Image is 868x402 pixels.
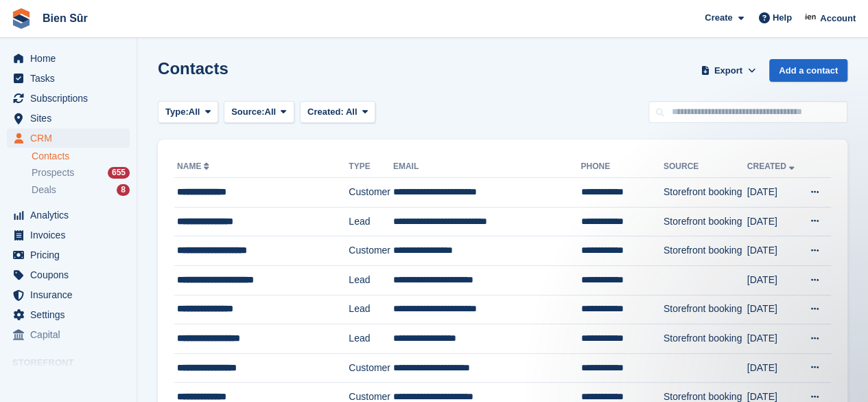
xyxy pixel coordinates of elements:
a: menu [7,225,130,245]
a: Created [747,161,797,171]
th: Source [664,156,747,178]
span: Coupons [30,265,113,284]
span: Pricing [30,245,113,265]
a: menu [7,129,130,148]
img: stora-icon-8386f47178a22dfd0bd8f6a31ec36ba5ce8667c1dd55bd0f319d3a0aa187defe.svg [11,8,32,29]
span: All [265,105,277,119]
a: menu [7,285,130,304]
span: Invoices [30,225,113,245]
a: Prospects 655 [32,166,130,180]
td: [DATE] [747,207,801,236]
span: CRM [30,129,113,148]
td: Customer [349,353,393,383]
td: [DATE] [747,353,801,383]
span: Account [820,12,856,25]
a: menu [7,49,130,68]
span: Export [714,64,742,78]
h1: Contacts [158,59,228,78]
span: Home [30,49,113,68]
a: Name [177,161,212,171]
span: Capital [30,325,113,344]
th: Email [393,156,581,178]
span: Insurance [30,285,113,304]
div: 8 [117,184,130,196]
span: Analytics [30,205,113,225]
td: Storefront booking [664,236,747,266]
span: Prospects [32,166,74,179]
a: menu [7,305,130,324]
span: All [189,105,200,119]
td: [DATE] [747,295,801,324]
a: Contacts [32,150,130,163]
a: menu [7,265,130,284]
td: Customer [349,178,393,208]
a: menu [7,325,130,344]
a: Bien Sûr [37,7,93,30]
span: Tasks [30,69,113,88]
span: Created: [307,107,344,117]
td: [DATE] [747,324,801,354]
td: Storefront booking [664,178,747,208]
a: Add a contact [769,59,847,82]
span: Sites [30,109,113,128]
td: Storefront booking [664,295,747,324]
span: Create [705,11,732,25]
button: Export [698,59,758,82]
td: [DATE] [747,178,801,208]
span: Help [773,11,792,25]
span: Subscriptions [30,89,113,108]
a: Deals 8 [32,183,130,197]
a: menu [7,205,130,225]
th: Type [349,156,393,178]
button: Created: All [300,101,375,124]
img: Asmaa Habri [804,11,818,25]
span: Source: [231,105,264,119]
a: menu [7,89,130,108]
a: menu [7,69,130,88]
td: [DATE] [747,236,801,266]
button: Source: All [224,101,294,124]
span: Settings [30,305,113,324]
div: 655 [108,167,130,179]
span: Type: [165,105,189,119]
a: menu [7,245,130,265]
td: Customer [349,236,393,266]
th: Phone [580,156,663,178]
td: Storefront booking [664,324,747,354]
td: Lead [349,265,393,295]
td: Lead [349,295,393,324]
td: [DATE] [747,265,801,295]
td: Lead [349,207,393,236]
td: Lead [349,324,393,354]
span: All [346,107,357,117]
span: Storefront [12,356,137,370]
span: Deals [32,183,56,197]
a: menu [7,109,130,128]
td: Storefront booking [664,207,747,236]
button: Type: All [158,101,218,124]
